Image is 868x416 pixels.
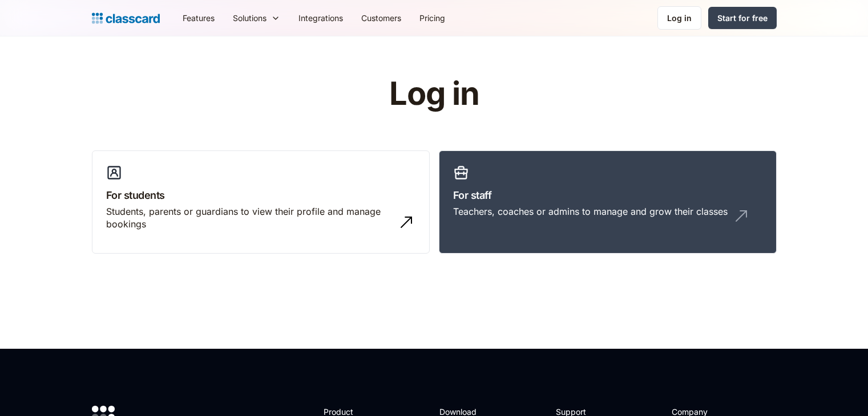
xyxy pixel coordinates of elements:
[352,5,410,31] a: Customers
[717,12,768,24] div: Start for free
[224,5,289,31] div: Solutions
[410,5,454,31] a: Pricing
[92,10,160,26] a: home
[453,205,728,218] div: Teachers, coaches or admins to manage and grow their classes
[453,187,762,203] h3: For staff
[657,6,701,30] a: Log in
[667,12,692,24] div: Log in
[233,12,267,24] div: Solutions
[253,76,615,112] h1: Log in
[106,205,393,231] div: Students, parents or guardians to view their profile and manage bookings
[173,5,224,31] a: Features
[106,187,415,203] h3: For students
[289,5,352,31] a: Integrations
[439,150,777,254] a: For staffTeachers, coaches or admins to manage and grow their classes
[708,7,777,29] a: Start for free
[92,150,430,254] a: For studentsStudents, parents or guardians to view their profile and manage bookings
